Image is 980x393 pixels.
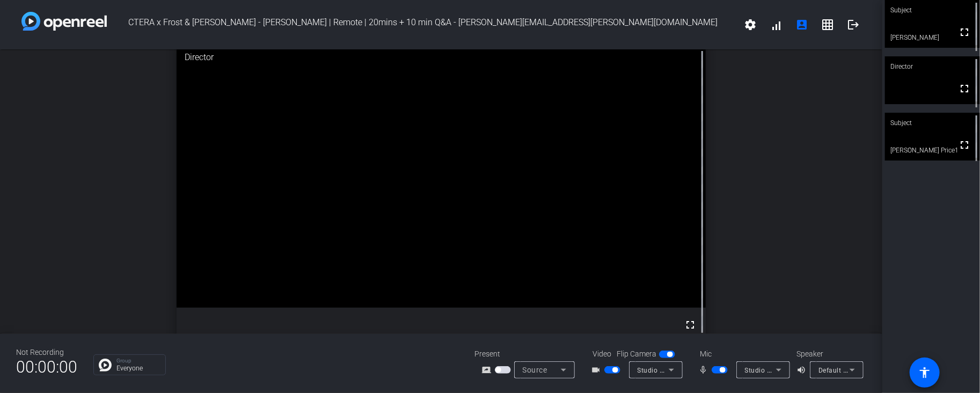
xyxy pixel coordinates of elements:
[821,18,834,31] mat-icon: grid_on
[885,56,980,77] div: Director
[689,348,796,360] div: Mic
[958,26,971,39] mat-icon: fullscreen
[107,12,737,38] span: CTERA x Frost & [PERSON_NAME] - [PERSON_NAME] | Remote | 20mins + 10 min Q&A - [PERSON_NAME][EMAI...
[684,318,697,331] mat-icon: fullscreen
[16,354,77,380] span: 00:00:00
[482,363,495,376] mat-icon: screen_share_outline
[763,12,789,38] button: signal_cellular_alt
[796,348,861,360] div: Speaker
[795,18,808,31] mat-icon: account_box
[474,348,582,360] div: Present
[523,366,547,374] span: Source
[638,366,750,374] span: Studio Display Camera (15bc:0000)
[745,366,870,374] span: Studio Display Microphone (05ac:1114)
[116,358,160,363] p: Group
[958,82,971,95] mat-icon: fullscreen
[21,12,107,31] img: white-gradient.svg
[818,366,963,374] span: Default - Studio Display Speakers (05ac:1114)
[593,348,611,360] span: Video
[847,18,860,31] mat-icon: logout
[885,113,980,133] div: Subject
[16,347,77,358] div: Not Recording
[591,363,604,376] mat-icon: videocam_outline
[796,363,809,376] mat-icon: volume_up
[617,348,656,360] span: Flip Camera
[116,365,160,372] p: Everyone
[918,366,931,379] mat-icon: accessibility
[99,359,112,372] img: Chat Icon
[744,18,757,31] mat-icon: settings
[699,363,712,376] mat-icon: mic_none
[177,43,706,72] div: Director
[958,139,971,151] mat-icon: fullscreen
